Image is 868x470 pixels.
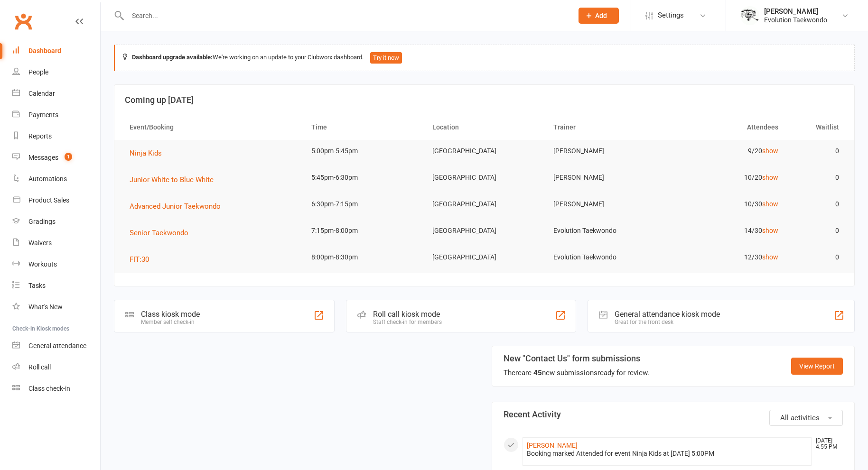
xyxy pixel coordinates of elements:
time: [DATE] 4:55 PM [811,438,842,450]
div: Product Sales [28,196,69,204]
td: [GEOGRAPHIC_DATA] [424,166,545,189]
td: 10/30 [666,193,787,215]
div: Class check-in [28,385,70,392]
div: Calendar [28,90,55,97]
td: 0 [787,166,848,189]
td: 0 [787,246,848,268]
strong: 45 [533,369,542,377]
a: Waivers [12,232,100,254]
a: show [762,227,778,234]
div: Staff check-in for members [373,319,442,325]
td: [GEOGRAPHIC_DATA] [424,220,545,242]
span: Advanced Junior Taekwondo [130,202,221,211]
h3: Coming up [DATE] [125,95,844,105]
th: Attendees [666,115,787,139]
td: Evolution Taekwondo [545,220,666,242]
span: All activities [780,414,820,422]
button: Junior White to Blue White [130,174,220,185]
img: thumb_image1604702925.png [740,6,759,25]
a: Messages 1 [12,147,100,168]
div: Dashboard [28,47,61,55]
th: Time [303,115,424,139]
button: Try it now [370,52,402,64]
h3: Recent Activity [504,410,843,419]
div: Waivers [28,239,52,247]
a: Payments [12,104,100,126]
span: Senior Taekwondo [130,229,188,237]
div: General attendance kiosk mode [615,310,720,319]
div: People [28,68,48,76]
a: show [762,147,778,155]
a: Reports [12,126,100,147]
td: 5:45pm-6:30pm [303,166,424,189]
button: Ninja Kids [130,147,168,159]
span: Add [595,12,607,19]
th: Waitlist [787,115,848,139]
div: Reports [28,132,52,140]
div: Workouts [28,260,57,268]
td: 5:00pm-5:45pm [303,140,424,162]
span: Ninja Kids [130,149,162,157]
td: [PERSON_NAME] [545,193,666,215]
span: 1 [65,153,72,161]
a: Roll call [12,357,100,378]
div: Class kiosk mode [141,310,200,319]
strong: Dashboard upgrade available: [132,54,213,61]
button: Senior Taekwondo [130,227,195,239]
td: 14/30 [666,220,787,242]
div: What's New [28,303,63,311]
span: Settings [658,5,684,26]
td: 0 [787,140,848,162]
div: Gradings [28,218,56,225]
div: [PERSON_NAME] [764,7,827,16]
td: Evolution Taekwondo [545,246,666,268]
div: Payments [28,111,58,119]
a: Gradings [12,211,100,232]
div: Messages [28,154,58,161]
td: [GEOGRAPHIC_DATA] [424,140,545,162]
td: 0 [787,193,848,215]
button: Add [579,8,619,24]
td: 0 [787,220,848,242]
div: Member self check-in [141,319,200,325]
td: 8:00pm-8:30pm [303,246,424,268]
a: What's New [12,296,100,318]
td: [PERSON_NAME] [545,140,666,162]
div: Booking marked Attended for event Ninja Kids at [DATE] 5:00PM [527,450,808,458]
input: Search... [125,9,566,22]
a: People [12,62,100,83]
a: Product Sales [12,190,100,211]
a: View Report [791,358,843,375]
td: [GEOGRAPHIC_DATA] [424,246,545,268]
a: show [762,200,778,208]
div: There are new submissions ready for review. [504,367,649,378]
a: Dashboard [12,40,100,62]
a: Clubworx [11,9,35,33]
div: Tasks [28,282,46,289]
h3: New "Contact Us" form submissions [504,354,649,363]
a: [PERSON_NAME] [527,442,578,449]
button: Advanced Junior Taekwondo [130,201,227,212]
div: Great for the front desk [615,319,720,325]
a: show [762,174,778,181]
div: General attendance [28,342,86,350]
a: Tasks [12,275,100,296]
div: Evolution Taekwondo [764,16,827,24]
button: All activities [769,410,843,426]
a: show [762,253,778,261]
div: We're working on an update to your Clubworx dashboard. [114,45,855,71]
td: 10/20 [666,166,787,189]
span: Junior White to Blue White [130,175,214,184]
div: Roll call kiosk mode [373,310,442,319]
span: FIT:30 [130,255,149,264]
div: Automations [28,175,67,183]
td: [PERSON_NAME] [545,166,666,189]
th: Location [424,115,545,139]
a: General attendance kiosk mode [12,335,100,357]
a: Calendar [12,83,100,104]
th: Trainer [545,115,666,139]
a: Workouts [12,254,100,275]
td: 6:30pm-7:15pm [303,193,424,215]
td: [GEOGRAPHIC_DATA] [424,193,545,215]
button: FIT:30 [130,254,156,265]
